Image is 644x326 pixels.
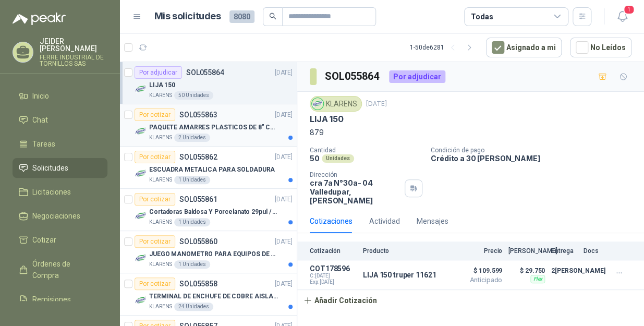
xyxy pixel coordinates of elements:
[13,182,107,202] a: Licitaciones
[149,260,172,269] p: KLARENS
[174,91,213,100] div: 50 Unidades
[120,189,297,231] a: Por cotizarSOL055861[DATE] Company LogoCortadoras Baldosa Y Porcelanato 29pul / 74cm - Truper 158...
[310,273,357,279] span: C: [DATE]
[450,247,502,255] p: Precio
[310,171,400,178] p: Dirección
[120,273,297,316] a: Por cotizarSOL055858[DATE] Company LogoTERMINAL DE ENCHUFE DE COBRE AISLADO PARA 12AWGKLARENS24 U...
[149,249,279,259] p: JUEGO MANOMETRO PARA EQUIPOS DE ARGON Y OXICORTE [PERSON_NAME]
[312,98,323,110] img: Company Logo
[120,62,297,104] a: Por adjudicarSOL055864[DATE] Company LogoLIJA 150KLARENS50 Unidades
[310,114,344,125] p: LIJA 150
[13,86,107,106] a: Inicio
[179,280,217,287] p: SOL055858
[135,151,175,163] div: Por cotizar
[174,260,210,269] div: 1 Unidades
[310,154,320,163] p: 50
[13,206,107,226] a: Negociaciones
[174,218,210,226] div: 1 Unidades
[410,39,478,56] div: 1 - 50 de 6281
[363,271,436,279] p: LIJA 150 truper 11621
[623,5,635,15] span: 1
[32,234,56,246] span: Cotizar
[149,165,275,175] p: ESCUADRA METALICA PARA SOLDADURA
[310,264,357,273] p: COT178596
[486,38,562,57] button: Asignado a mi
[135,210,147,222] img: Company Logo
[431,154,640,163] p: Crédito a 30 [PERSON_NAME]
[149,123,279,132] p: PAQUETE AMARRES PLASTICOS DE 8" COLOR NEGRO
[322,154,354,163] div: Unidades
[13,289,107,309] a: Remisiones
[149,303,172,311] p: KLARENS
[275,279,293,289] p: [DATE]
[13,254,107,285] a: Órdenes de Compra
[120,231,297,273] a: Por cotizarSOL055860[DATE] Company LogoJUEGO MANOMETRO PARA EQUIPOS DE ARGON Y OXICORTE [PERSON_N...
[310,178,400,205] p: cra 7a N°30a- 04 Valledupar , [PERSON_NAME]
[275,237,293,247] p: [DATE]
[551,264,577,277] p: 2 [PERSON_NAME]
[135,66,182,79] div: Por adjudicar
[275,195,293,204] p: [DATE]
[310,279,357,285] span: Exp: [DATE]
[310,215,353,227] div: Cotizaciones
[174,134,210,142] div: 2 Unidades
[174,303,213,311] div: 24 Unidades
[32,138,55,150] span: Tareas
[149,218,172,226] p: KLARENS
[431,147,640,154] p: Condición de pago
[450,277,502,283] span: Anticipado
[613,7,631,26] button: 1
[135,294,147,307] img: Company Logo
[13,110,107,130] a: Chat
[310,127,631,138] p: 879
[275,152,293,162] p: [DATE]
[149,91,172,100] p: KLARENS
[366,99,387,109] p: [DATE]
[32,186,71,198] span: Licitaciones
[275,68,293,78] p: [DATE]
[584,247,604,255] p: Docs
[32,162,68,174] span: Solicitudes
[32,90,49,102] span: Inicio
[269,13,276,20] span: search
[135,252,147,264] img: Company Logo
[310,96,362,112] div: KLARENS
[389,70,445,83] div: Por adjudicar
[149,176,172,184] p: KLARENS
[120,104,297,147] a: Por cotizarSOL055863[DATE] Company LogoPAQUETE AMARRES PLASTICOS DE 8" COLOR NEGROKLARENS2 Unidades
[508,264,545,277] p: $ 29.750
[32,114,48,126] span: Chat
[310,147,422,154] p: Cantidad
[471,11,493,22] div: Todas
[450,264,502,277] span: $ 109.599
[369,215,400,227] div: Actividad
[179,238,217,245] p: SOL055860
[135,167,147,180] img: Company Logo
[13,230,107,250] a: Cotizar
[154,9,221,24] h1: Mis solicitudes
[149,292,279,301] p: TERMINAL DE ENCHUFE DE COBRE AISLADO PARA 12AWG
[325,68,381,84] h3: SOL055864
[174,176,210,184] div: 1 Unidades
[570,38,631,57] button: No Leídos
[13,134,107,154] a: Tareas
[179,111,217,118] p: SOL055863
[120,147,297,189] a: Por cotizarSOL055862[DATE] Company LogoESCUADRA METALICA PARA SOLDADURAKLARENS1 Unidades
[186,69,224,76] p: SOL055864
[149,80,175,90] p: LIJA 150
[32,210,80,222] span: Negociaciones
[179,196,217,203] p: SOL055861
[229,10,254,23] span: 8080
[135,193,175,206] div: Por cotizar
[508,247,545,255] p: [PERSON_NAME]
[310,247,357,255] p: Cotización
[40,54,107,67] p: FERRE INDUSTRIAL DE TORNILLOS SAS
[135,108,175,121] div: Por cotizar
[32,258,98,281] span: Órdenes de Compra
[135,277,175,290] div: Por cotizar
[149,207,279,217] p: Cortadoras Baldosa Y Porcelanato 29pul / 74cm - Truper 15827
[530,275,545,283] div: Flex
[40,38,107,52] p: JEIDER [PERSON_NAME]
[363,247,444,255] p: Producto
[275,110,293,120] p: [DATE]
